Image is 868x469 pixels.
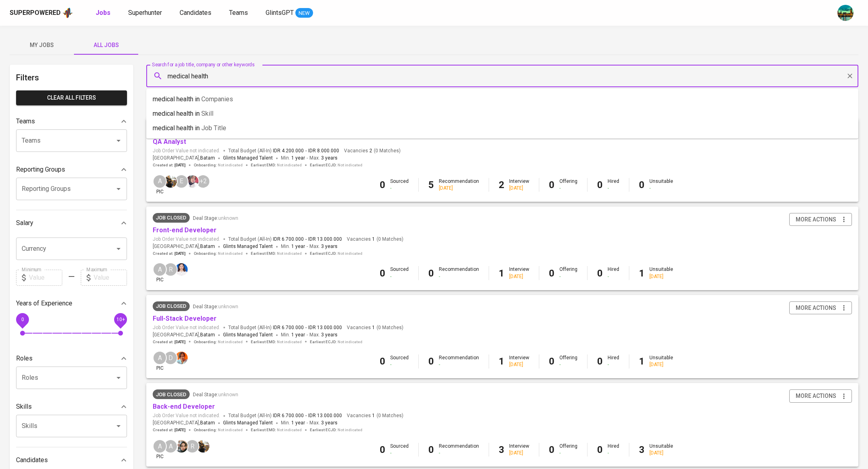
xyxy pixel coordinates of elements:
span: Total Budget (All-In) [228,412,342,419]
div: Offering [559,354,577,368]
a: Front-end Developer [153,226,217,234]
div: - [608,185,619,192]
img: a5d44b89-0c59-4c54-99d0-a63b29d42bd3.jpg [837,5,854,21]
div: Interview [509,178,529,192]
div: + 2 [196,174,210,188]
div: pic [153,439,167,460]
div: - [608,361,619,368]
p: Reporting Groups [16,165,65,174]
span: Min. [281,332,305,338]
input: Value [94,270,127,286]
span: [DATE] [174,251,186,256]
div: Offering [559,266,577,280]
div: pic [153,174,167,195]
span: Created at : [153,427,186,433]
span: Not indicated [338,339,362,345]
b: 0 [549,179,555,190]
div: Years of Experience [16,295,127,311]
span: Onboarding : [194,251,243,256]
div: - [390,185,409,192]
div: Candidates [16,452,127,468]
span: Min. [281,155,305,161]
span: Not indicated [338,427,362,433]
span: Earliest EMD : [251,427,302,433]
div: - [649,185,673,192]
b: 0 [549,268,555,279]
div: Unsuitable [649,354,673,368]
span: 10+ [116,316,125,322]
div: Recommendation [439,354,479,368]
span: - [307,331,308,339]
span: Glints Managed Talent [223,244,273,249]
img: sakinah@glints.com [186,175,199,188]
span: [GEOGRAPHIC_DATA] , [153,419,215,427]
span: IDR 13.000.000 [308,324,342,331]
span: [GEOGRAPHIC_DATA] , [153,154,215,162]
div: [DATE] [509,450,529,457]
div: A [153,439,167,453]
div: R [185,439,199,453]
span: Created at : [153,251,186,256]
button: more actions [789,301,852,315]
button: more actions [789,213,852,226]
span: Companies [201,95,233,103]
span: Total Budget (All-In) [228,324,342,331]
span: Not indicated [338,251,362,256]
b: 0 [380,444,385,455]
span: Candidates [180,9,211,16]
b: 0 [428,356,434,367]
span: Earliest ECJD : [310,251,362,256]
span: 3 years [321,155,338,161]
div: - [439,273,479,280]
button: Open [113,372,124,383]
span: more actions [796,391,836,401]
div: A [153,262,167,276]
span: [GEOGRAPHIC_DATA] , [153,243,215,251]
span: Not indicated [338,162,362,168]
span: Earliest EMD : [251,339,302,345]
div: Skills [16,399,127,415]
div: - [559,185,577,192]
div: Interview [509,443,529,457]
b: 1 [499,268,504,279]
b: 1 [499,356,504,367]
span: Max. [309,332,338,338]
div: Hired [608,443,619,457]
span: unknown [218,304,238,309]
span: Vacancies ( 0 Matches ) [347,236,403,243]
div: Unsuitable [649,443,673,457]
div: - [439,361,479,368]
span: Job Order Value not indicated. [153,147,220,154]
b: 5 [428,179,434,190]
span: IDR 6.700.000 [273,412,304,419]
span: 1 year [291,244,305,249]
div: Salary [16,215,127,231]
div: Hired [608,178,619,192]
img: alifa@glints.com [175,263,188,276]
div: Hired [608,266,619,280]
a: Candidates [180,8,213,18]
b: 1 [639,268,645,279]
a: Superhunter [128,8,164,18]
img: app logo [62,7,73,19]
a: Teams [229,8,250,18]
span: NEW [295,9,313,17]
button: Open [113,135,124,146]
a: QA Analyst [153,138,186,145]
p: Roles [16,354,33,363]
span: Not indicated [277,427,302,433]
span: 0 [21,316,24,322]
span: 1 [371,324,375,331]
div: pic [153,262,167,283]
img: sulistya@glints.com [175,352,188,364]
span: Skill [201,110,213,117]
span: Min. [281,420,305,426]
p: Skills [16,402,32,412]
span: Batam [200,243,215,251]
span: IDR 6.700.000 [273,236,304,243]
div: - [390,450,409,457]
b: 0 [597,444,603,455]
p: Teams [16,117,35,126]
span: IDR 13.000.000 [308,412,342,419]
span: Glints Managed Talent [223,420,273,426]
